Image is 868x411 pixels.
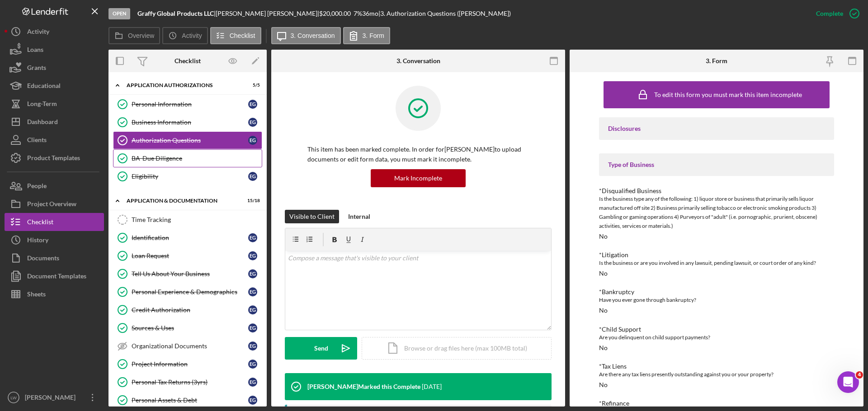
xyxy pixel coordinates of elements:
div: | 3. Authorization Questions ([PERSON_NAME]) [378,10,511,17]
a: EligibilityEG [113,167,262,185]
a: IdentificationEG [113,229,262,247]
div: 7 % [354,10,362,17]
div: Grants [27,59,46,79]
label: 3. Form [363,32,384,39]
div: *Disqualified Business [599,187,834,194]
div: No [599,270,608,277]
a: Loan RequestEG [113,247,262,265]
div: E G [248,342,257,351]
div: Personal Experience & Demographics [132,288,248,296]
div: No [599,233,608,240]
div: Product Templates [27,149,80,169]
button: History [5,231,104,249]
div: Dashboard [27,113,58,133]
button: Documents [5,249,104,267]
div: Send [314,337,328,360]
div: [PERSON_NAME] [PERSON_NAME] | [216,10,319,17]
div: E G [248,269,257,278]
div: [PERSON_NAME] Marked this Complete [307,383,420,390]
div: *Bankruptcy [599,288,834,296]
div: Mark Incomplete [394,169,442,187]
button: Send [285,337,357,360]
div: Checklist [27,213,53,233]
div: Disclosures [608,125,825,132]
button: Loans [5,41,104,59]
div: Is the business type any of the following: 1) liquor store or business that primarily sells liquo... [599,194,834,231]
a: Time Tracking [113,211,262,229]
div: Personal Assets & Debt [132,397,248,404]
a: Project InformationEG [113,355,262,373]
button: Document Templates [5,267,104,285]
div: Documents [27,249,59,269]
a: Educational [5,77,104,95]
div: Time Tracking [132,216,262,223]
div: E G [248,378,257,387]
a: Sources & UsesEG [113,319,262,337]
p: This item has been marked complete. In order for [PERSON_NAME] to upload documents or edit form d... [307,144,529,165]
div: E G [248,396,257,405]
div: 36 mo [362,10,378,17]
a: Tell Us About Your BusinessEG [113,265,262,283]
a: Grants [5,59,104,77]
button: Complete [807,5,863,23]
div: Is the business or are you involved in any lawsuit, pending lawsuit, or court order of any kind? [599,259,834,268]
a: Product Templates [5,149,104,167]
button: Mark Incomplete [371,169,466,187]
a: BA-Due Diligence [113,149,262,167]
a: Personal Experience & DemographicsEG [113,283,262,301]
div: E G [248,251,257,260]
button: Visible to Client [285,210,339,223]
div: E G [248,305,257,314]
div: Business Information [132,119,248,126]
button: Clients [5,131,104,149]
div: No [599,307,608,314]
div: Sources & Uses [132,324,248,332]
button: Checklist [5,213,104,231]
div: *Child Support [599,326,834,333]
button: 3. Form [343,27,390,44]
div: E G [248,172,257,181]
button: Activity [162,27,208,44]
div: E G [248,233,257,242]
div: Document Templates [27,267,86,287]
div: Organizational Documents [132,342,248,350]
a: Long-Term [5,95,104,113]
span: 4 [856,371,863,379]
div: Are you delinquent on child support payments? [599,333,834,342]
a: Credit AuthorizationEG [113,301,262,319]
div: Have you ever gone through bankruptcy? [599,296,834,305]
button: Sheets [5,285,104,303]
div: E G [248,100,257,109]
button: Dashboard [5,113,104,131]
div: Eligibility [132,173,248,180]
div: Clients [27,131,47,151]
label: Activity [182,32,202,39]
div: Tell Us About Your Business [132,270,248,277]
div: E G [248,360,257,369]
div: Application & Documentation [127,198,237,203]
div: Complete [816,5,843,23]
div: E G [248,323,257,332]
a: Business InformationEG [113,113,262,131]
div: 3. Form [706,57,727,65]
div: Long-Term [27,95,57,115]
div: Personal Information [132,101,248,108]
iframe: Intercom live chat [837,371,859,393]
div: E G [248,136,257,145]
div: Are there any tax liens presently outstanding against you or your property? [599,370,834,379]
div: Credit Authorization [132,306,248,314]
button: Activity [5,23,104,41]
a: Project Overview [5,195,104,213]
div: *Litigation [599,251,834,259]
a: Personal Assets & DebtEG [113,391,262,409]
button: People [5,177,104,195]
div: Sheets [27,285,46,305]
div: No [599,381,608,388]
